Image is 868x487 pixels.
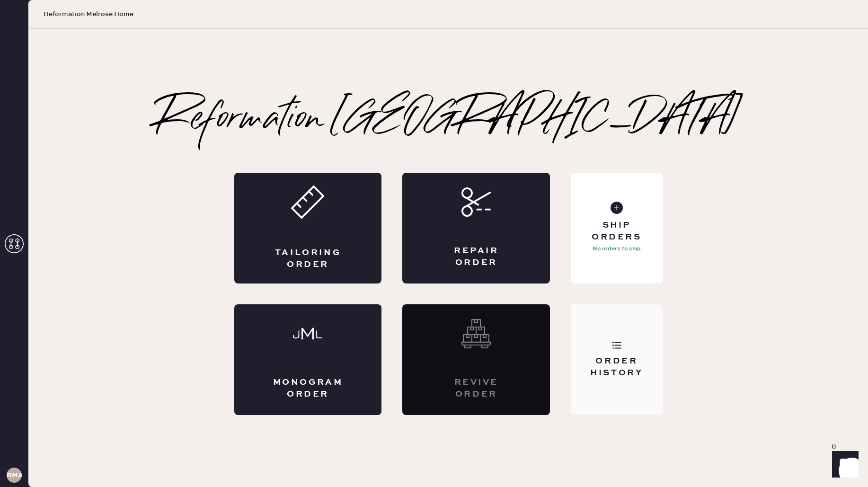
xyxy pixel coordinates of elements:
div: Monogram Order [272,377,344,400]
iframe: Front Chat [823,444,864,485]
div: Tailoring Order [272,247,344,271]
div: Interested? Contact us at care@hemster.co [402,304,550,415]
h2: Reformation [GEOGRAPHIC_DATA] [156,101,741,139]
p: No orders to ship [593,243,641,255]
span: Reformation Melrose Home [44,9,133,19]
div: Order History [578,355,655,379]
div: Revive order [440,377,512,400]
h3: RMA [7,472,22,478]
div: Ship Orders [578,220,655,243]
div: Repair Order [440,245,512,269]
